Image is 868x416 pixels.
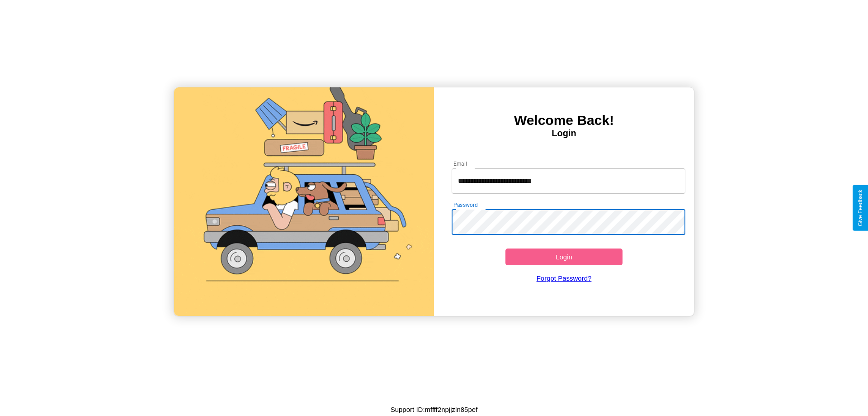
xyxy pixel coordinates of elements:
[453,201,477,209] label: Password
[505,249,623,265] button: Login
[434,113,694,128] h3: Welcome Back!
[857,190,863,226] div: Give Feedback
[391,403,478,416] p: Support ID: mffff2npjjzln85pef
[447,265,681,291] a: Forgot Password?
[174,87,434,316] img: gif
[434,128,694,139] h4: Login
[453,160,467,167] label: Email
